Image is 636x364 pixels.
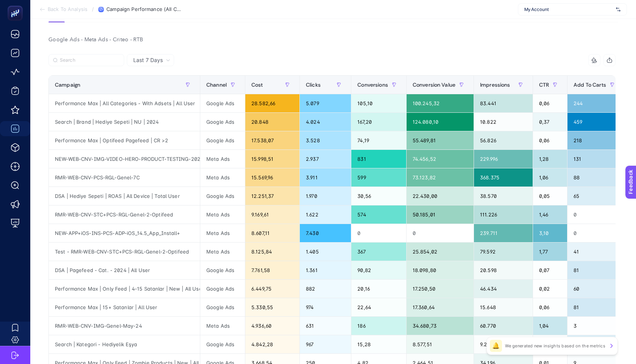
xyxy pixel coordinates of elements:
[351,261,406,279] div: 90,82
[539,82,549,88] span: CTR
[567,187,624,205] div: 65
[474,298,533,316] div: 15.648
[206,82,227,88] span: Channel
[49,150,200,168] div: NEW-WEB-CNV-IMG-VIDEO-HERO-PRODUCT-TESTING-2024
[533,113,567,131] div: 0,37
[351,94,406,112] div: 105,10
[49,280,200,298] div: Performance Max | Only Feed | 4-15 Satanlar | New | All User
[300,94,351,112] div: 5.079
[245,243,299,261] div: 8.125,84
[55,82,80,88] span: Campaign
[106,6,182,12] span: Campaign Performance (All Channel)
[200,335,245,353] div: Google Ads
[567,131,624,149] div: 218
[474,335,533,353] div: 9.286
[474,261,533,279] div: 20.598
[567,224,624,242] div: 0
[567,280,624,298] div: 60
[474,168,533,187] div: 368.375
[245,131,299,149] div: 17.538,07
[474,187,533,205] div: 38.570
[300,280,351,298] div: 882
[351,280,406,298] div: 20,16
[49,131,200,149] div: Performance Max | Optifeed Pagefeed | CR >2
[300,335,351,353] div: 967
[567,243,624,261] div: 41
[200,280,245,298] div: Google Ads
[407,224,474,242] div: 0
[49,187,200,205] div: DSA | Hediye Sepeti | ROAS | All Device | Total User
[567,205,624,224] div: 0
[567,94,624,112] div: 244
[533,150,567,168] div: 1,28
[474,113,533,131] div: 10.822
[300,168,351,187] div: 3.911
[351,243,406,261] div: 367
[200,150,245,168] div: Meta Ads
[245,335,299,353] div: 4.842,28
[245,205,299,224] div: 9.169,61
[351,113,406,131] div: 167,20
[133,56,163,64] span: Last 7 Days
[567,335,624,353] div: 65
[49,168,200,187] div: RMR-WEB-CNV-PCS-RGL-Genel-7C
[533,187,567,205] div: 0,05
[533,131,567,149] div: 0,06
[474,224,533,242] div: 239.711
[474,131,533,149] div: 56.826
[574,82,606,88] span: Add To Carts
[306,82,321,88] span: Clicks
[407,243,474,261] div: 25.854,02
[474,205,533,224] div: 111.226
[533,335,567,353] div: 0,10
[490,340,502,352] div: 🔔
[505,343,605,349] p: We generated new insights based on the metrics
[351,187,406,205] div: 30,56
[49,205,200,224] div: RMR-WEB-CNV-STC+PCS-RGL-Genel-2-Optifeed
[533,94,567,112] div: 0,06
[567,317,624,335] div: 3
[200,205,245,224] div: Meta Ads
[300,243,351,261] div: 1.405
[407,317,474,335] div: 34.680,73
[48,6,87,12] span: Back To Analysis
[533,224,567,242] div: 3,10
[567,150,624,168] div: 131
[49,224,200,242] div: NEW-APP+iOS-INS-PCS-ADP-iOS_14.5_App_Install+
[407,113,474,131] div: 124.080,10
[407,298,474,316] div: 17.360,64
[245,187,299,205] div: 12.251,37
[49,335,200,353] div: Search | Kategori - Hediyelik Eşya
[300,205,351,224] div: 1.622
[200,261,245,279] div: Google Ads
[407,131,474,149] div: 55.489,81
[245,113,299,131] div: 20.848
[351,224,406,242] div: 0
[567,298,624,316] div: 81
[5,2,29,8] span: Feedback
[92,6,94,12] span: /
[407,150,474,168] div: 74.456,52
[533,243,567,261] div: 1,77
[474,94,533,112] div: 83.441
[357,82,388,88] span: Conversions
[300,187,351,205] div: 1.970
[351,131,406,149] div: 74,19
[524,6,613,12] span: My Account
[567,261,624,279] div: 81
[49,243,200,261] div: Test - RMR-WEB-CNV-STC+PCS-RGL-Genel-2-Optifeed
[200,298,245,316] div: Google Ads
[300,131,351,149] div: 3.528
[245,261,299,279] div: 7.761,58
[245,168,299,187] div: 15.569,96
[42,34,622,45] div: Google Ads - Meta Ads - Criteo - RTB
[200,94,245,112] div: Google Ads
[200,113,245,131] div: Google Ads
[300,317,351,335] div: 631
[245,317,299,335] div: 4.936,60
[351,317,406,335] div: 186
[413,82,455,88] span: Conversion Value
[245,94,299,112] div: 28.582,66
[533,168,567,187] div: 1,06
[200,131,245,149] div: Google Ads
